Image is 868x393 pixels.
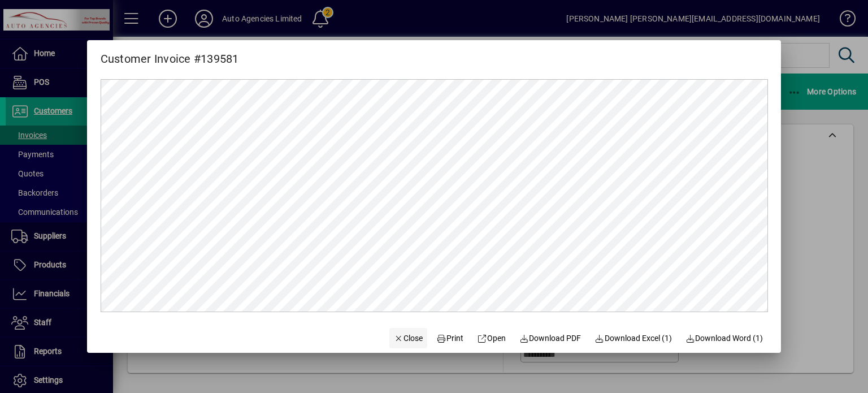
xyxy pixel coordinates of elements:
[685,332,763,344] span: Download Word (1)
[472,328,510,348] a: Open
[519,332,581,344] span: Download PDF
[515,328,586,348] a: Download PDF
[87,40,253,68] h2: Customer Invoice #139581
[594,332,672,344] span: Download Excel (1)
[432,328,468,348] button: Print
[437,332,464,344] span: Print
[394,332,423,344] span: Close
[681,328,768,348] button: Download Word (1)
[389,328,428,348] button: Close
[590,328,676,348] button: Download Excel (1)
[477,332,506,344] span: Open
